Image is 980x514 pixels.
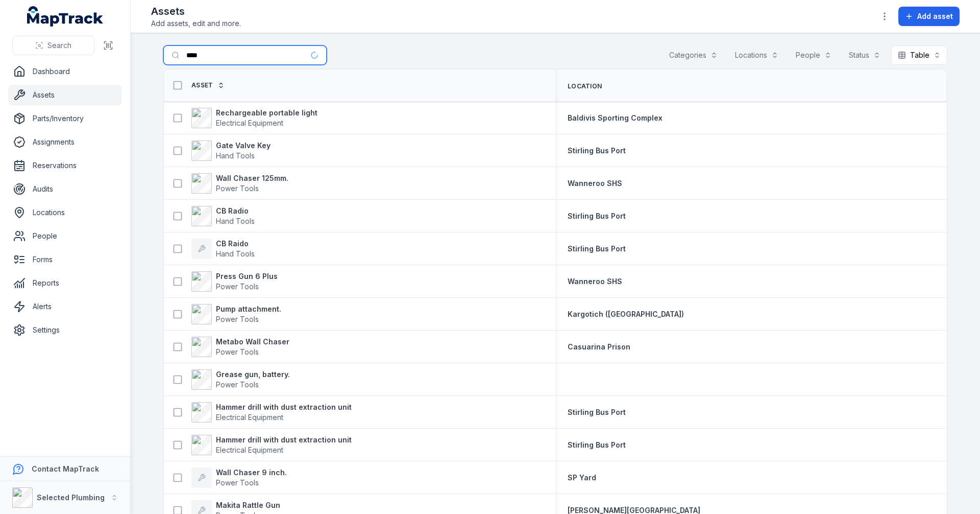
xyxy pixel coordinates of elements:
[568,440,626,449] span: Stirling Bus Port
[568,276,622,287] a: Wanneroo SHS
[216,500,280,510] strong: Makita Rattle Gun
[898,7,960,26] button: Add asset
[191,81,225,89] a: Asset
[568,113,663,122] span: Baldivis Sporting Complex
[216,249,255,258] span: Hand Tools
[8,108,122,129] a: Parts/Inventory
[568,178,622,189] a: Wanneroo SHS
[216,184,259,193] span: Power Tools
[216,119,283,127] span: Electrical Equipment
[216,413,283,422] span: Electrical Equipment
[8,273,122,293] a: Reports
[216,315,259,323] span: Power Tools
[568,408,626,416] span: Stirling Bus Port
[191,81,213,89] span: Asset
[568,146,626,155] span: Stirling Bus Port
[568,309,684,319] a: Kargotich ([GEOGRAPHIC_DATA])
[191,468,287,488] a: Wall Chaser 9 inch.Power Tools
[216,239,255,249] strong: CB Raido
[568,113,663,123] a: Baldivis Sporting Complex
[568,342,630,352] a: Casuarina Prison
[568,179,622,188] span: Wanneroo SHS
[917,11,953,21] span: Add asset
[191,337,289,357] a: Metabo Wall ChaserPower Tools
[37,493,105,502] strong: Selected Plumbing
[216,478,259,487] span: Power Tools
[216,108,317,118] strong: Rechargeable portable light
[191,173,288,194] a: Wall Chaser 125mm.Power Tools
[151,4,241,18] h2: Assets
[8,179,122,199] a: Audits
[216,369,290,380] strong: Grease gun, battery.
[568,244,626,254] a: Stirling Bus Port
[216,446,283,454] span: Electrical Equipment
[728,45,785,65] button: Locations
[216,337,289,347] strong: Metabo Wall Chaser
[216,271,278,282] strong: Press Gun 6 Plus
[216,435,352,445] strong: Hammer drill with dust extraction unit
[568,211,626,221] a: Stirling Bus Port
[191,141,271,161] a: Gate Valve KeyHand Tools
[789,45,838,65] button: People
[568,82,602,90] span: Location
[32,464,99,473] strong: Contact MapTrack
[8,320,122,340] a: Settings
[191,435,352,455] a: Hammer drill with dust extraction unitElectrical Equipment
[191,206,255,226] a: CB RadioHand Tools
[568,473,596,482] span: SP Yard
[663,45,724,65] button: Categories
[8,132,122,152] a: Assignments
[216,206,255,216] strong: CB Radio
[191,271,278,292] a: Press Gun 6 PlusPower Tools
[216,141,271,151] strong: Gate Valve Key
[8,61,122,82] a: Dashboard
[216,304,281,314] strong: Pump attachment.
[568,473,596,483] a: SP Yard
[8,296,122,317] a: Alerts
[568,440,626,450] a: Stirling Bus Port
[191,402,352,423] a: Hammer drill with dust extraction unitElectrical Equipment
[216,173,288,183] strong: Wall Chaser 125mm.
[216,347,259,356] span: Power Tools
[568,342,630,351] span: Casuarina Prison
[191,369,290,390] a: Grease gun, battery.Power Tools
[47,40,71,51] span: Search
[216,217,255,225] span: Hand Tools
[216,380,259,389] span: Power Tools
[891,45,947,65] button: Table
[27,6,104,27] a: MapTrack
[568,277,622,286] span: Wanneroo SHS
[8,249,122,270] a: Forms
[216,151,255,160] span: Hand Tools
[568,212,626,220] span: Stirling Bus Port
[568,407,626,417] a: Stirling Bus Port
[12,36,94,55] button: Search
[216,402,352,412] strong: Hammer drill with dust extraction unit
[8,155,122,176] a: Reservations
[568,244,626,253] span: Stirling Bus Port
[191,239,255,259] a: CB RaidoHand Tools
[8,226,122,246] a: People
[842,45,887,65] button: Status
[151,18,241,29] span: Add assets, edit and more.
[216,468,287,478] strong: Wall Chaser 9 inch.
[191,304,281,324] a: Pump attachment.Power Tools
[8,85,122,105] a: Assets
[216,282,259,291] span: Power Tools
[191,108,317,128] a: Rechargeable portable lightElectrical Equipment
[8,202,122,223] a: Locations
[568,310,684,318] span: Kargotich ([GEOGRAPHIC_DATA])
[568,146,626,156] a: Stirling Bus Port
